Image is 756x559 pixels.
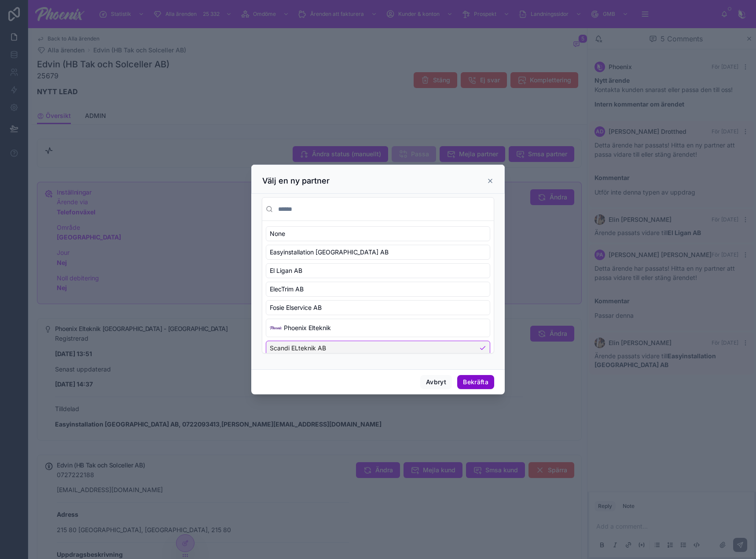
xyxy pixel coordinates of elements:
[284,324,331,332] span: Phoenix Elteknik
[262,221,494,353] div: Suggestions
[262,176,330,186] h3: Välj en ny partner
[270,303,322,312] span: Fosie Elservice AB
[270,344,326,353] span: Scandi ELteknik AB
[457,375,494,389] button: Bekräfta
[270,285,304,294] span: ElecTrim AB
[266,226,490,241] div: None
[420,375,452,389] button: Avbryt
[270,248,389,257] span: Easyinstallation [GEOGRAPHIC_DATA] AB
[270,266,302,275] span: El Ligan AB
